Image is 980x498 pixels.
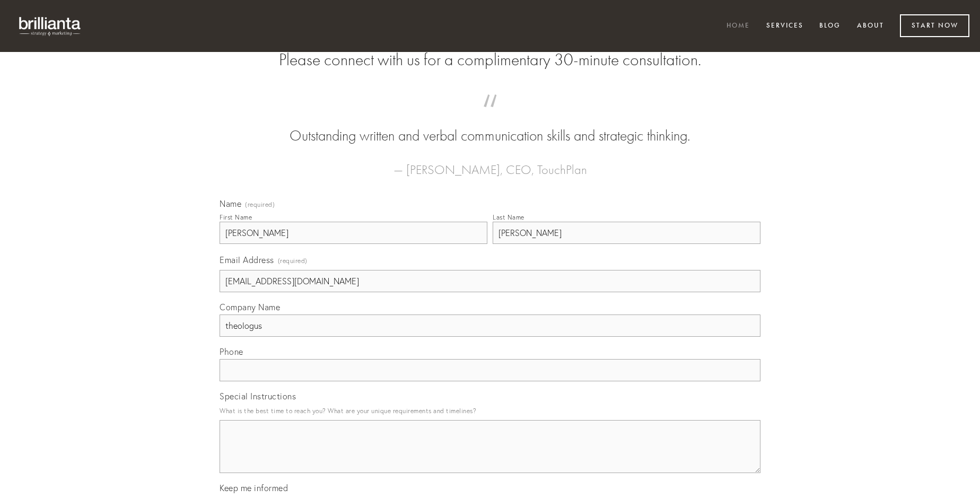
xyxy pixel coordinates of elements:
[220,198,241,209] span: Name
[720,18,757,35] a: Home
[278,254,308,268] span: (required)
[220,255,274,265] span: Email Address
[245,202,275,208] span: (required)
[220,213,252,221] div: First Name
[850,18,891,35] a: About
[900,14,969,37] a: Start Now
[237,146,743,180] figcaption: — [PERSON_NAME], CEO, TouchPlan
[220,346,243,357] span: Phone
[220,404,760,418] p: What is the best time to reach you? What are your unique requirements and timelines?
[759,18,810,35] a: Services
[812,18,847,35] a: Blog
[493,213,524,221] div: Last Name
[237,105,743,126] span: “
[11,11,90,41] img: brillianta - research, strategy, marketing
[220,50,760,70] h2: Please connect with us for a complimentary 30-minute consultation.
[237,105,743,146] blockquote: Outstanding written and verbal communication skills and strategic thinking.
[220,391,296,401] span: Special Instructions
[220,483,288,493] span: Keep me informed
[220,302,280,312] span: Company Name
